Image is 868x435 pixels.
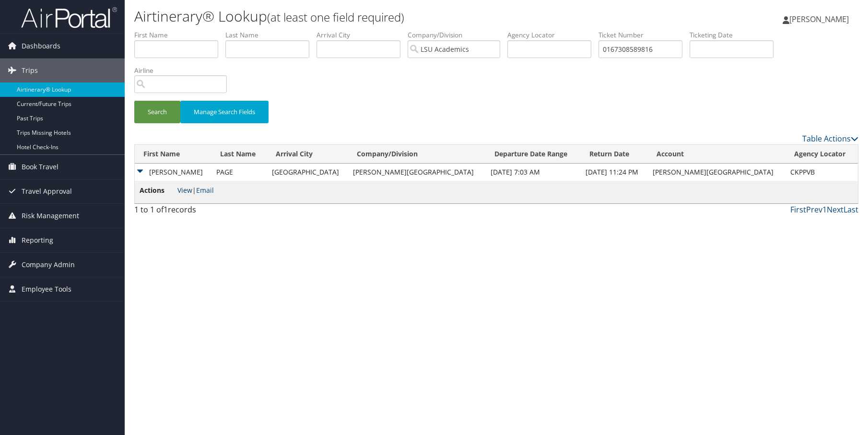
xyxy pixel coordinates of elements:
[348,145,486,164] th: Company/Division
[581,145,648,164] th: Return Date: activate to sort column ascending
[22,59,38,82] span: Trips
[267,9,404,25] small: (at least one field required)
[317,30,408,40] label: Arrival City
[648,164,786,181] td: [PERSON_NAME][GEOGRAPHIC_DATA]
[783,5,858,34] a: [PERSON_NAME]
[134,101,180,123] button: Search
[507,30,598,40] label: Agency Locator
[486,164,581,181] td: [DATE] 7:03 AM
[581,164,648,181] td: [DATE] 11:24 PM
[790,204,806,215] a: First
[134,204,305,220] div: 1 to 1 of records
[135,145,211,164] th: First Name: activate to sort column ascending
[225,30,317,40] label: Last Name
[348,164,486,181] td: [PERSON_NAME][GEOGRAPHIC_DATA]
[806,204,822,215] a: Prev
[22,179,72,203] span: Travel Approval
[22,34,60,58] span: Dashboards
[486,145,581,164] th: Departure Date Range: activate to sort column ascending
[22,204,79,228] span: Risk Management
[134,66,234,75] label: Airline
[822,204,827,215] a: 1
[135,164,211,181] td: [PERSON_NAME]
[140,185,176,196] span: Actions
[134,6,617,26] h1: Airtinerary® Lookup
[134,30,225,40] label: First Name
[786,164,858,181] td: CKPPVB
[22,155,59,179] span: Book Travel
[164,204,168,215] span: 1
[408,30,507,40] label: Company/Division
[22,253,75,277] span: Company Admin
[22,277,71,301] span: Employee Tools
[648,145,786,164] th: Account: activate to sort column ascending
[180,101,269,123] button: Manage Search Fields
[177,186,192,195] a: View
[196,186,214,195] a: Email
[789,14,849,24] span: [PERSON_NAME]
[690,30,781,40] label: Ticketing Date
[211,145,267,164] th: Last Name: activate to sort column descending
[598,30,690,40] label: Ticket Number
[211,164,267,181] td: PAGE
[844,204,858,215] a: Last
[22,228,53,252] span: Reporting
[827,204,844,215] a: Next
[786,145,858,164] th: Agency Locator: activate to sort column ascending
[267,145,348,164] th: Arrival City: activate to sort column ascending
[267,164,348,181] td: [GEOGRAPHIC_DATA]
[21,6,117,29] img: airportal-logo.png
[177,186,214,195] span: |
[802,133,858,144] a: Table Actions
